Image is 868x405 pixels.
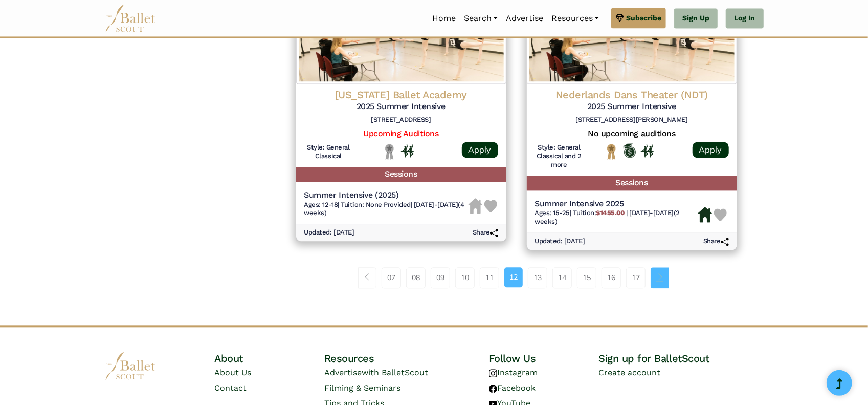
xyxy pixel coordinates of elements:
[324,383,400,393] a: Filming & Seminars
[484,200,497,212] img: Heart
[535,209,680,225] span: [DATE]-[DATE] (2 weeks)
[324,352,489,365] h4: Resources
[382,267,401,288] a: 07
[489,385,497,393] img: facebook logo
[626,267,646,288] a: 17
[535,143,584,169] h6: Style: General Classical and 2 more
[577,267,596,288] a: 15
[469,198,482,214] img: Housing Unavailable
[304,101,498,112] h5: 2025 Summer Intensive
[214,383,247,393] a: Contact
[489,383,536,393] a: Facebook
[304,201,469,218] h6: | |
[535,199,698,209] h5: Summer Intensive 2025
[502,8,547,29] a: Advertise
[714,208,727,221] img: Heart
[598,368,660,377] a: Create account
[460,8,502,29] a: Search
[341,201,410,208] span: Tuition: None Provided
[304,201,464,217] span: [DATE]-[DATE] (4 weeks)
[674,8,718,29] a: Sign Up
[304,190,469,201] h5: Summer Intensive (2025)
[214,352,324,365] h4: About
[605,143,618,159] img: National
[547,8,603,29] a: Resources
[528,267,547,288] a: 13
[489,352,599,365] h4: Follow Us
[552,267,572,288] a: 14
[535,129,729,139] h5: No upcoming auditions
[527,176,737,190] h5: Sessions
[105,352,156,380] img: logo
[401,144,414,157] img: In Person
[304,88,498,101] h4: [US_STATE] Ballet Academy
[616,12,624,24] img: gem.svg
[363,129,438,138] a: Upcoming Auditions
[641,144,654,157] img: In Person
[602,267,621,288] a: 16
[214,368,251,377] a: About Us
[535,116,729,124] h6: [STREET_ADDRESS][PERSON_NAME]
[489,369,497,377] img: instagram logo
[428,8,460,29] a: Home
[304,228,354,237] h6: Updated: [DATE]
[489,368,538,377] a: Instagram
[383,143,396,159] img: Local
[535,237,585,246] h6: Updated: [DATE]
[611,8,666,28] a: Subscribe
[535,88,729,101] h4: Nederlands Dans Theater (NDT)
[535,209,570,217] span: Ages: 15-25
[596,209,624,217] b: $1455.00
[535,101,729,112] h5: 2025 Summer Intensive
[455,267,475,288] a: 10
[504,267,523,287] a: 12
[431,267,450,288] a: 09
[535,209,698,226] h6: | |
[693,142,729,158] a: Apply
[626,12,661,24] span: Subscribe
[324,368,428,377] a: Advertisewith BalletScout
[598,352,763,365] h4: Sign up for BalletScout
[406,267,426,288] a: 08
[304,201,338,208] span: Ages: 12-18
[304,143,353,161] h6: Style: General Classical
[304,116,498,124] h6: [STREET_ADDRESS]
[480,267,499,288] a: 11
[573,209,626,217] span: Tuition:
[473,228,498,237] h6: Share
[462,142,498,158] a: Apply
[623,143,636,158] img: Offers Scholarship
[703,237,729,246] h6: Share
[726,8,763,29] a: Log In
[362,368,428,377] span: with BalletScout
[698,207,712,222] img: Housing Available
[358,267,675,288] nav: Page navigation example
[296,167,506,182] h5: Sessions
